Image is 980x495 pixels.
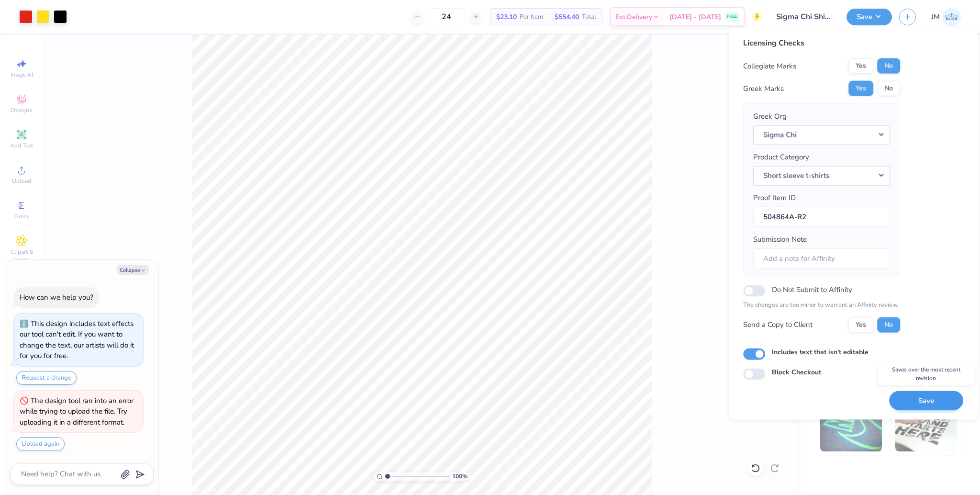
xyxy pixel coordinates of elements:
img: Water based Ink [895,404,957,451]
button: Save [889,391,963,410]
button: Save [846,9,892,25]
span: Clipart & logos [5,248,38,263]
div: The design tool ran into an error while trying to upload the file. Try uploading it in a differen... [20,396,134,427]
button: Upload again [16,437,65,451]
label: Greek Org [753,111,787,122]
span: Add Text [10,142,33,149]
img: John Michael Binayas [942,8,961,26]
button: Request a change [16,371,77,385]
button: No [877,317,900,332]
span: [DATE] - [DATE] [669,12,721,22]
span: Upload [12,177,31,185]
a: JM [931,8,961,26]
div: Saves over the most recent revision [878,363,974,385]
label: Submission Note [753,234,807,245]
label: Do Not Submit to Affinity [772,283,852,296]
span: 100 % [452,472,468,481]
button: Yes [848,58,873,74]
input: Add a note for Affinity [753,248,890,269]
button: Yes [848,317,873,332]
span: Greek [14,213,29,220]
button: Sigma Chi [753,125,890,145]
div: Greek Marks [743,83,784,94]
span: Est. Delivery [616,12,652,22]
input: Untitled Design [769,7,839,26]
label: Includes text that isn't editable [772,347,869,357]
p: The changes are too minor to warrant an Affinity review. [743,301,900,310]
span: $554.40 [555,12,579,22]
div: Collegiate Marks [743,60,796,71]
button: No [877,58,900,74]
div: How can we help you? [20,292,93,302]
label: Proof Item ID [753,192,796,203]
span: JM [931,11,940,22]
span: Image AI [11,71,33,79]
label: Block Checkout [772,367,821,377]
button: Collapse [117,265,149,275]
label: Product Category [753,152,809,163]
div: Send a Copy to Client [743,319,813,330]
button: Short sleeve t-shirts [753,166,890,185]
span: $23.10 [496,12,517,22]
input: – – [428,8,465,25]
button: Yes [848,81,873,96]
span: FREE [727,13,737,20]
span: Per Item [520,12,543,22]
img: Glow in the Dark Ink [820,404,882,451]
button: No [877,81,900,96]
span: Designs [11,106,32,114]
span: Total [582,12,596,22]
div: Licensing Checks [743,37,900,49]
div: This design includes text effects our tool can't edit. If you want to change the text, our artist... [20,319,134,361]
